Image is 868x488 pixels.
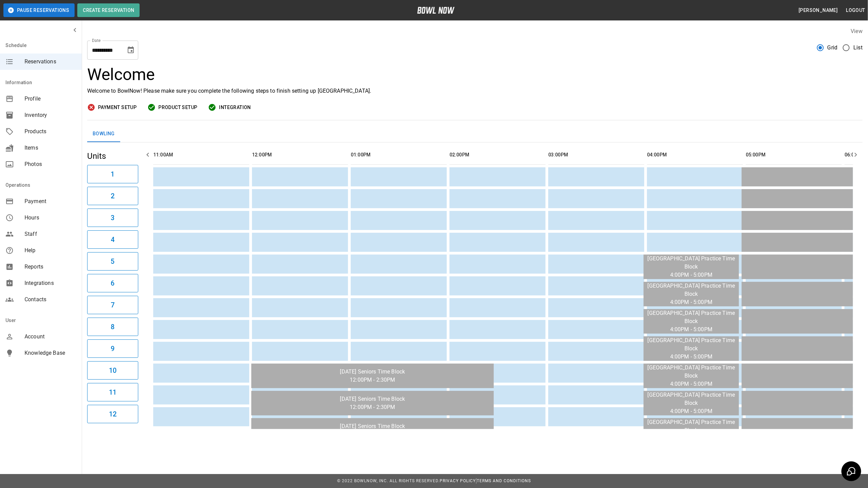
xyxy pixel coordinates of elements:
span: Account [25,333,76,341]
span: Reports [25,263,76,271]
h6: 4 [111,234,114,245]
h6: 10 [109,365,116,376]
th: 11:00AM [153,145,249,165]
h6: 3 [111,212,114,223]
span: Grid [827,44,838,52]
button: Pause Reservations [3,3,75,17]
button: [PERSON_NAME] [796,4,840,17]
span: Payment [25,197,76,205]
h6: 5 [111,256,114,267]
button: Create Reservation [77,3,140,17]
button: 11 [87,383,138,401]
h6: 7 [111,300,114,310]
span: List [853,44,863,52]
label: View [851,28,863,34]
span: Photos [25,160,76,168]
span: Integration [219,103,251,112]
button: 5 [87,252,138,271]
button: 3 [87,209,138,227]
button: 12 [87,405,138,423]
button: 6 [87,274,138,292]
span: Product Setup [158,103,197,112]
button: 8 [87,318,138,336]
th: 02:00PM [449,145,546,165]
span: Products [25,127,76,136]
button: 2 [87,187,138,205]
span: Payment Setup [98,103,137,112]
span: Items [25,144,76,152]
th: 01:00PM [351,145,447,165]
h6: 9 [111,343,114,354]
img: logo [417,7,455,14]
button: 9 [87,339,138,358]
button: 10 [87,361,138,380]
h6: 6 [111,278,114,289]
th: 03:00PM [548,145,644,165]
span: Staff [25,230,76,238]
span: © 2022 BowlNow, Inc. All Rights Reserved. [337,478,440,483]
a: Privacy Policy [440,478,476,483]
h6: 11 [109,387,116,398]
button: 4 [87,230,138,249]
h6: 1 [111,169,114,180]
h5: Units [87,151,138,162]
h6: 2 [111,190,114,201]
span: Profile [25,95,76,103]
button: Logout [843,4,868,17]
h6: 12 [109,409,116,420]
span: Reservations [25,58,76,66]
span: Contacts [25,295,76,304]
button: Choose date, selected date is Sep 2, 2025 [124,43,138,57]
span: Help [25,246,76,255]
th: 12:00PM [252,145,348,165]
span: Inventory [25,111,76,119]
button: Bowling [87,126,120,142]
div: inventory tabs [87,126,863,142]
a: Terms and Conditions [477,478,531,483]
span: Integrations [25,279,76,287]
p: Welcome to BowlNow! Please make sure you complete the following steps to finish setting up [GEOGR... [87,87,863,95]
h6: 8 [111,321,114,332]
span: Hours [25,214,76,222]
span: Knowledge Base [25,349,76,357]
button: 7 [87,296,138,314]
h3: Welcome [87,65,863,84]
button: 1 [87,165,138,183]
